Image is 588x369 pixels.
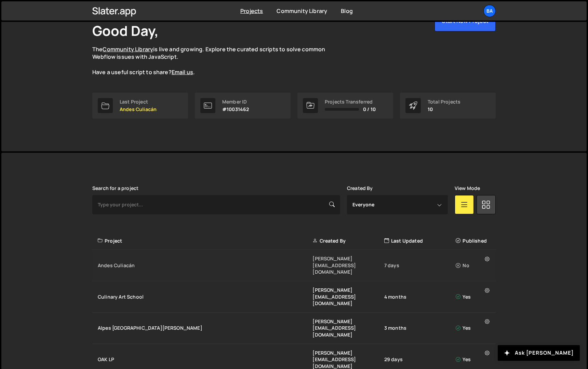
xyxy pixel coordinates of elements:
[98,325,312,331] div: Alpes [GEOGRAPHIC_DATA][PERSON_NAME]
[98,262,312,269] div: Andes Culiacán
[92,313,496,344] a: Alpes [GEOGRAPHIC_DATA][PERSON_NAME] [PERSON_NAME][EMAIL_ADDRESS][DOMAIN_NAME] 3 months Yes
[384,237,456,244] div: Last Updated
[312,237,384,244] div: Created By
[92,186,138,191] label: Search for a project
[98,293,312,300] div: Culinary Art School
[363,107,376,112] span: 0 / 10
[456,262,492,269] div: No
[312,287,384,307] div: [PERSON_NAME][EMAIL_ADDRESS][DOMAIN_NAME]
[384,356,456,363] div: 29 days
[428,99,460,105] div: Total Projects
[92,281,496,313] a: Culinary Art School [PERSON_NAME][EMAIL_ADDRESS][DOMAIN_NAME] 4 months Yes
[222,107,249,112] p: #10031462
[483,5,496,17] a: Ba
[98,356,312,363] div: OAK LP
[347,186,373,191] label: Created By
[341,7,353,15] a: Blog
[384,293,456,300] div: 4 months
[277,7,327,15] a: Community Library
[92,195,340,214] input: Type your project...
[120,107,157,112] p: Andes Culiacán
[98,237,312,244] div: Project
[456,325,492,331] div: Yes
[455,186,480,191] label: View Mode
[92,93,188,119] a: Last Project Andes Culiacán
[325,99,376,105] div: Projects Transferred
[384,262,456,269] div: 7 days
[120,99,157,105] div: Last Project
[92,45,338,76] p: The is live and growing. Explore the curated scripts to solve common Webflow issues with JavaScri...
[172,68,193,76] a: Email us
[240,7,263,15] a: Projects
[456,237,492,244] div: Published
[92,21,159,40] h1: Good Day,
[384,325,456,331] div: 3 months
[498,345,580,361] button: Ask [PERSON_NAME]
[456,356,492,363] div: Yes
[456,293,492,300] div: Yes
[312,255,384,275] div: [PERSON_NAME][EMAIL_ADDRESS][DOMAIN_NAME]
[92,250,496,281] a: Andes Culiacán [PERSON_NAME][EMAIL_ADDRESS][DOMAIN_NAME] 7 days No
[222,99,249,105] div: Member ID
[103,45,153,53] a: Community Library
[428,107,460,112] p: 10
[312,318,384,338] div: [PERSON_NAME][EMAIL_ADDRESS][DOMAIN_NAME]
